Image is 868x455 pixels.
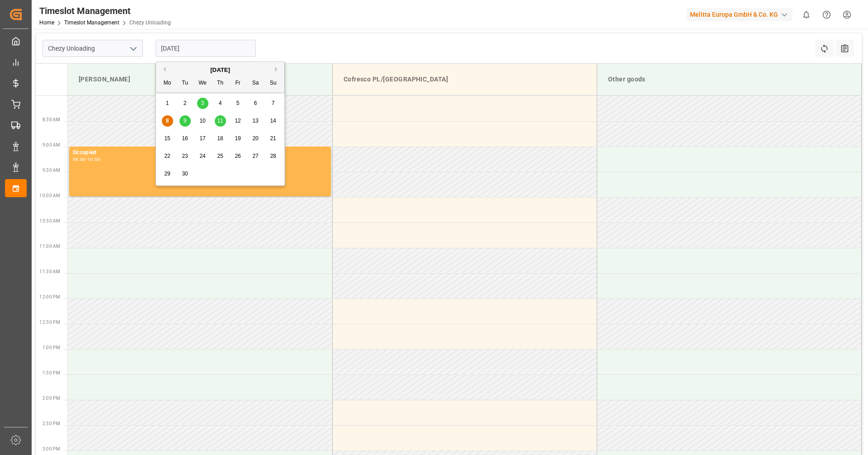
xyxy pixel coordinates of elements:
[604,71,854,88] div: Other goods
[42,370,60,375] span: 1:30 PM
[268,151,279,162] div: Choose Sunday, September 28th, 2025
[179,115,191,127] div: Choose Tuesday, September 9th, 2025
[268,115,279,127] div: Choose Sunday, September 14th, 2025
[270,153,276,159] span: 28
[39,320,60,325] span: 12:30 PM
[236,100,240,106] span: 5
[197,78,208,89] div: We
[179,78,191,89] div: Tu
[252,118,258,124] span: 13
[268,98,279,109] div: Choose Sunday, September 7th, 2025
[179,151,191,162] div: Choose Tuesday, September 23rd, 2025
[232,98,244,109] div: Choose Friday, September 5th, 2025
[39,218,60,223] span: 10:30 AM
[182,171,188,177] span: 30
[39,4,171,18] div: Timeslot Management
[87,157,100,161] div: 10:00
[250,115,261,127] div: Choose Saturday, September 13th, 2025
[235,153,241,159] span: 26
[86,157,87,161] div: -
[184,118,187,124] span: 9
[268,78,279,89] div: Su
[252,135,258,142] span: 20
[232,151,244,162] div: Choose Friday, September 26th, 2025
[268,133,279,144] div: Choose Sunday, September 21st, 2025
[250,78,261,89] div: Sa
[217,118,223,124] span: 11
[160,66,166,72] button: Previous Month
[42,421,60,426] span: 2:30 PM
[162,115,173,127] div: Choose Monday, September 8th, 2025
[272,100,275,106] span: 7
[39,269,60,274] span: 11:30 AM
[162,78,173,89] div: Mo
[166,118,169,124] span: 8
[235,135,241,142] span: 19
[75,71,325,88] div: [PERSON_NAME]
[164,135,170,142] span: 15
[199,118,205,124] span: 10
[340,71,590,88] div: Cofresco PL/[GEOGRAPHIC_DATA]
[250,133,261,144] div: Choose Saturday, September 20th, 2025
[252,153,258,159] span: 27
[217,153,223,159] span: 25
[270,118,276,124] span: 14
[179,168,191,180] div: Choose Tuesday, September 30th, 2025
[215,133,226,144] div: Choose Thursday, September 18th, 2025
[197,115,208,127] div: Choose Wednesday, September 10th, 2025
[182,153,188,159] span: 23
[250,151,261,162] div: Choose Saturday, September 27th, 2025
[816,5,837,25] button: Help Center
[254,100,257,106] span: 6
[156,40,256,57] input: DD-MM-YYYY
[215,151,226,162] div: Choose Thursday, September 25th, 2025
[217,135,223,142] span: 18
[232,115,244,127] div: Choose Friday, September 12th, 2025
[184,100,187,106] span: 2
[199,153,205,159] span: 24
[166,100,169,106] span: 1
[686,8,793,21] div: Melitta Europa GmbH & Co. KG
[215,98,226,109] div: Choose Thursday, September 4th, 2025
[162,133,173,144] div: Choose Monday, September 15th, 2025
[232,78,244,89] div: Fr
[179,98,191,109] div: Choose Tuesday, September 2nd, 2025
[162,151,173,162] div: Choose Monday, September 22nd, 2025
[215,115,226,127] div: Choose Thursday, September 11th, 2025
[42,446,60,451] span: 3:00 PM
[39,244,60,249] span: 11:00 AM
[275,66,280,72] button: Next Month
[39,193,60,198] span: 10:00 AM
[215,78,226,89] div: Th
[164,153,170,159] span: 22
[42,142,60,147] span: 9:00 AM
[164,171,170,177] span: 29
[235,118,241,124] span: 12
[686,6,796,23] button: Melitta Europa GmbH & Co. KG
[232,133,244,144] div: Choose Friday, September 19th, 2025
[64,19,119,26] a: Timeslot Management
[42,40,143,57] input: Type to search/select
[159,95,282,183] div: month 2025-09
[73,148,327,157] div: Occupied
[197,98,208,109] div: Choose Wednesday, September 3rd, 2025
[197,133,208,144] div: Choose Wednesday, September 17th, 2025
[197,151,208,162] div: Choose Wednesday, September 24th, 2025
[201,100,204,106] span: 3
[156,66,284,75] div: [DATE]
[162,98,173,109] div: Choose Monday, September 1st, 2025
[42,168,60,173] span: 9:30 AM
[199,135,205,142] span: 17
[182,135,188,142] span: 16
[126,42,140,56] button: open menu
[42,396,60,401] span: 2:00 PM
[73,157,86,161] div: 09:00
[796,5,816,25] button: show 0 new notifications
[219,100,222,106] span: 4
[39,19,54,26] a: Home
[42,117,60,122] span: 8:30 AM
[42,345,60,350] span: 1:00 PM
[270,135,276,142] span: 21
[162,168,173,180] div: Choose Monday, September 29th, 2025
[39,294,60,299] span: 12:00 PM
